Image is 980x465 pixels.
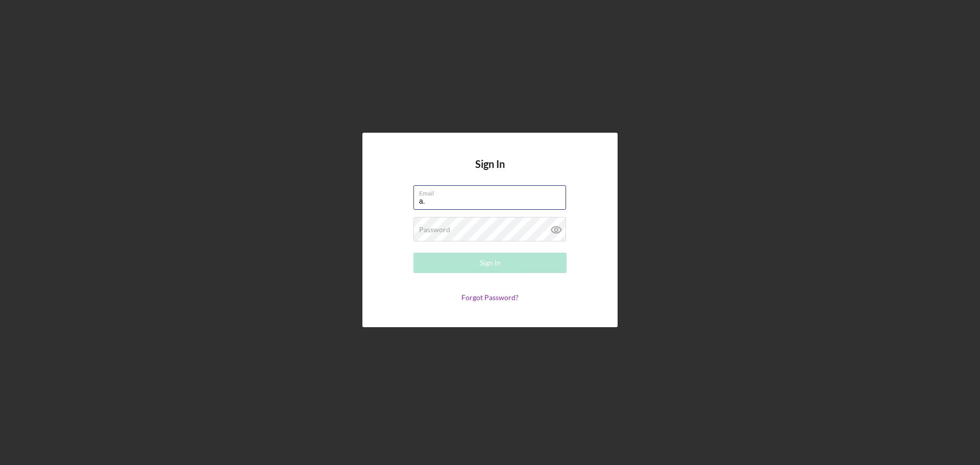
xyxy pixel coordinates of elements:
label: Password [419,226,450,234]
label: Email [419,186,566,197]
div: Sign In [480,253,501,273]
a: Forgot Password? [461,293,519,302]
button: Sign In [413,253,567,273]
h4: Sign In [475,158,505,185]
